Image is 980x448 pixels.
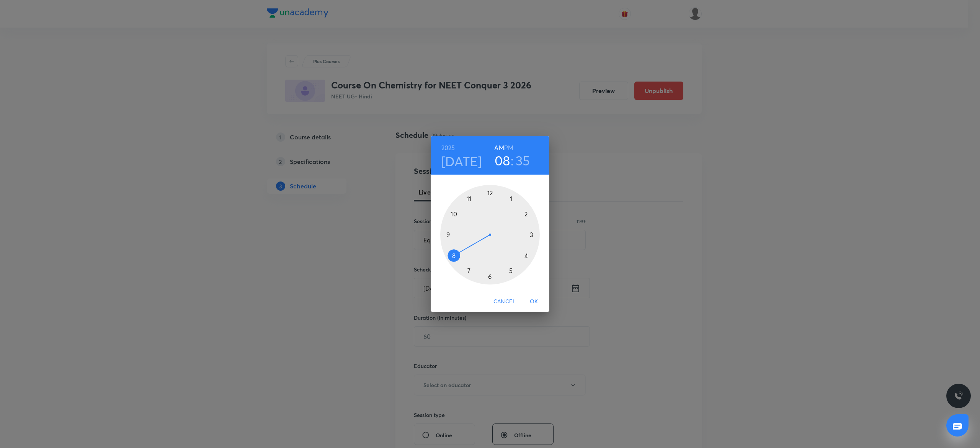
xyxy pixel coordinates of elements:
button: Cancel [490,294,519,309]
button: 35 [516,152,530,168]
button: 08 [495,152,510,168]
h3: : [511,152,514,168]
button: [DATE] [441,153,482,169]
span: Cancel [493,297,516,306]
span: OK [525,297,543,306]
button: PM [504,142,513,153]
button: OK [522,294,546,309]
button: 2025 [441,142,455,153]
button: AM [494,142,504,153]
